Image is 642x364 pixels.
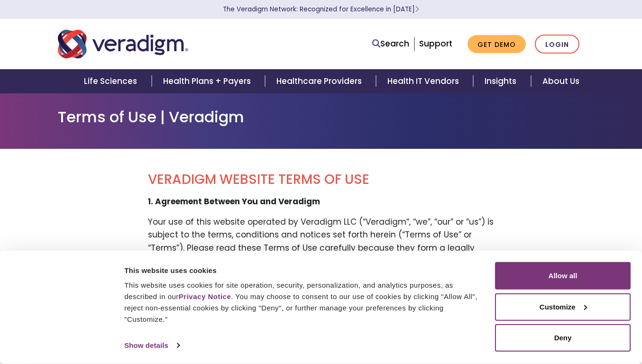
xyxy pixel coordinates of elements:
a: Get Demo [468,35,526,54]
a: Support [419,38,452,49]
button: Allow all [495,262,631,290]
strong: 1. Agreement Between You and Veradigm [148,196,320,207]
a: Privacy Notice [179,292,231,300]
a: Life Sciences [73,69,151,93]
a: Insights [473,69,531,93]
a: About Us [531,69,591,93]
h1: Terms of Use | Veradigm [58,108,584,126]
button: Customize [495,293,631,320]
a: The Veradigm Network: Recognized for Excellence in [DATE]Learn More [223,5,419,14]
a: Health Plans + Payers [152,69,265,93]
a: Show details [124,338,179,353]
p: Your use of this website operated by Veradigm LLC (“Veradigm”, “we”, “our” or “us”) is subject to... [148,216,494,293]
a: Health IT Vendors [376,69,473,93]
a: Search [372,37,409,50]
a: Healthcare Providers [265,69,376,93]
button: Deny [495,324,631,352]
h2: VERADIGM WEBSITE TERMS OF USE [148,172,494,188]
div: This website uses cookies [124,264,484,276]
a: Login [535,35,579,54]
span: Learn More [415,5,419,14]
img: Veradigm logo [58,28,188,60]
div: This website uses cookies for site operation, security, personalization, and analytics purposes, ... [124,280,484,325]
